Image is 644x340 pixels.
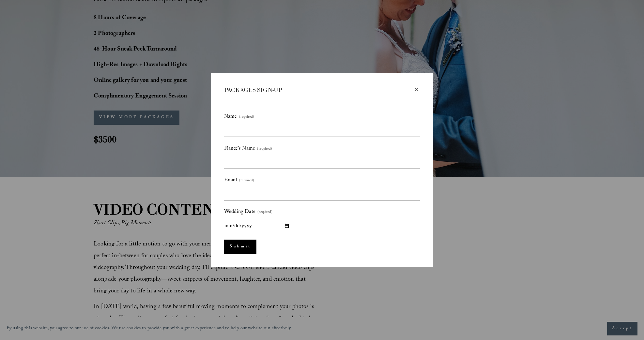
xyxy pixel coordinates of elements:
div: Close [413,86,420,93]
div: PACKAGES SIGN-UP [224,86,413,94]
span: Email [224,175,237,185]
span: (required) [257,146,272,153]
span: (required) [239,177,254,185]
span: Fiancé's Name [224,144,255,154]
span: (required) [239,114,254,121]
span: (required) [257,209,272,216]
button: Submit [224,240,256,254]
span: Name [224,112,237,122]
span: Wedding Date [224,207,255,217]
